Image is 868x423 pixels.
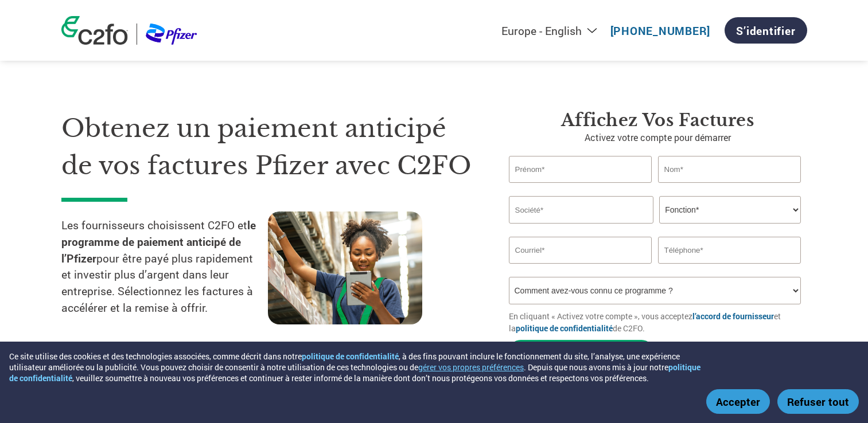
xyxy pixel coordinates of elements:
button: gérer vos propres préférences [418,362,524,373]
p: Les fournisseurs choisissent C2FO et pour être payé plus rapidement et investir plus d’argent dan... [61,217,268,316]
p: Activez votre compte pour démarrer [509,131,807,144]
a: politique de confidentialité [302,351,399,362]
img: Travailleur de la chaîne d’approvisionnement [268,211,422,324]
p: En cliquant « Activez votre compte », vous acceptez et la de C2FO. [509,310,807,334]
a: politique de confidentialité [516,323,613,334]
button: Accepter [706,389,770,414]
a: [PHONE_NUMBER] [610,23,711,38]
a: l’accord de fournisseur [692,311,774,322]
a: politique de confidentialité [9,362,700,383]
div: Nom de famille invalide ou nom de famille trop long [658,184,801,191]
img: Pfizer [146,23,197,45]
h3: Affichez vos factures [509,110,807,131]
select: Title/Role [659,196,801,224]
div: Numéro de téléphone Inavlid [658,265,801,272]
img: Logo de C2FO [61,16,128,45]
button: Activez votre compte [509,340,653,363]
input: Prénom* [509,156,652,183]
input: Société* [509,196,653,224]
div: Prénom invalide ou prénom trop long [509,184,652,191]
strong: le programme de paiement anticipé de l’Pfizer [61,218,256,265]
input: Invalid Email format [509,237,652,264]
div: Nom de l’entreprise invalide ou nom de l’entreprise trop long [509,225,801,232]
div: Adresse e-mail Inavlid [509,265,652,272]
font: . Depuis que nous avons mis à jour notre , veuillez soumettre à nouveau vos préférences et contin... [9,362,700,383]
font: Ce site utilise des cookies et des technologies associées, comme décrit dans notre , à des fins p... [9,351,680,373]
a: S’identifier [725,17,807,44]
h1: Obtenez un paiement anticipé de vos factures Pfizer avec C2FO [61,110,474,184]
input: Téléphone* [658,237,801,264]
button: Refuser tout [777,389,859,414]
